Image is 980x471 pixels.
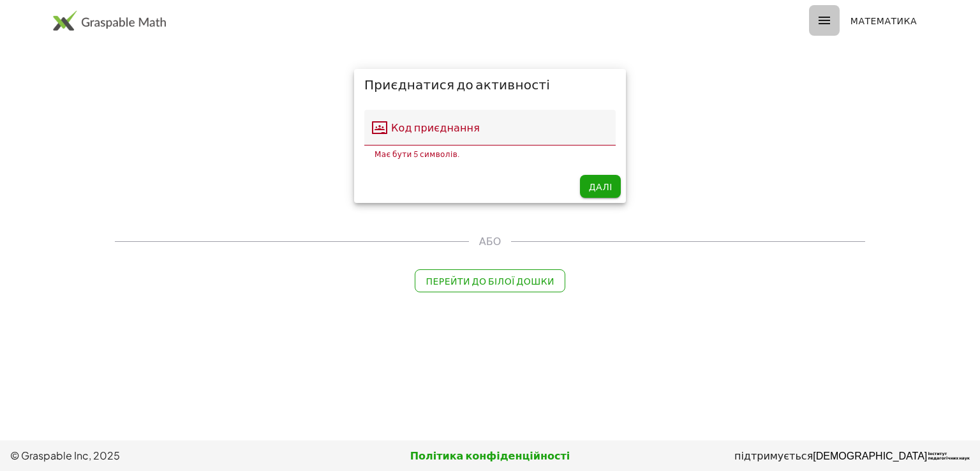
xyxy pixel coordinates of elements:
[479,234,501,248] font: АБО
[330,448,650,463] a: Політика конфіденційності
[850,15,917,26] font: Математика
[410,449,570,462] font: Політика конфіденційності
[813,451,927,461] font: [DEMOGRAPHIC_DATA]
[580,175,621,198] button: Далі
[589,181,612,192] font: Далі
[734,449,813,462] font: підтримується
[375,149,460,159] font: Має бути 5 символів.
[415,269,565,292] button: Перейти до білої дошки
[813,448,970,463] a: [DEMOGRAPHIC_DATA]Інститутпедагогічних наук
[364,76,550,92] font: Приєднатися до активності
[10,449,120,462] font: © Graspable Inc, 2025
[426,275,554,287] font: Перейти до білої дошки
[928,456,970,460] font: педагогічних наук
[928,451,947,456] font: Інститут
[840,9,927,32] button: Математика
